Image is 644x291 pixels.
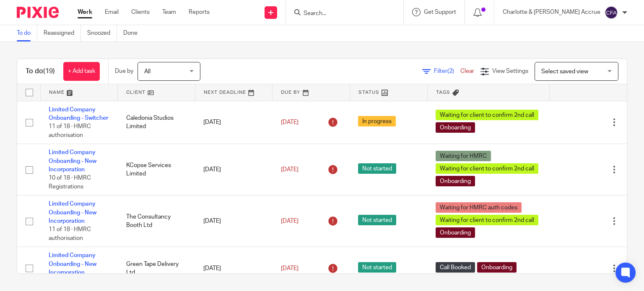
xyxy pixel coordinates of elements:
[17,25,37,41] a: To do
[436,90,450,95] span: Tags
[131,8,150,16] a: Clients
[605,6,618,19] img: svg%3E
[358,215,396,225] span: Not started
[503,8,600,16] p: Charlotte & [PERSON_NAME] Accrue
[118,196,195,247] td: The Consultancy Booth Ltd
[281,265,299,271] span: [DATE]
[436,163,538,174] span: Waiting for client to confirm 2nd call
[436,110,538,120] span: Waiting for client to confirm 2nd call
[162,8,176,16] a: Team
[303,10,378,18] input: Search
[281,119,299,125] span: [DATE]
[195,101,273,144] td: [DATE]
[49,175,91,190] span: 10 of 18 · HMRC Registrations
[49,149,96,173] a: Limited Company Onboarding - New Incorporation
[541,69,588,75] span: Select saved view
[78,8,92,16] a: Work
[49,252,96,276] a: Limited Company Onboarding - New Incorporation
[358,116,396,126] span: In progress
[281,167,299,173] span: [DATE]
[436,227,475,238] span: Onboarding
[436,176,475,186] span: Onboarding
[17,7,59,18] img: Pixie
[144,69,151,75] span: All
[63,62,100,81] a: + Add task
[358,163,396,174] span: Not started
[49,227,91,242] span: 11 of 18 · HMRC authorisation
[49,107,108,121] a: Limited Company Onboarding - Switcher
[424,9,456,15] span: Get Support
[44,25,81,41] a: Reassigned
[87,25,117,41] a: Snoozed
[195,196,273,247] td: [DATE]
[105,8,119,16] a: Email
[123,25,144,41] a: Done
[189,8,210,16] a: Reports
[492,68,528,74] span: View Settings
[447,68,454,74] span: (2)
[436,262,475,273] span: Call Booked
[118,101,195,144] td: Caledonia Studios Limited
[195,144,273,196] td: [DATE]
[358,262,396,273] span: Not started
[436,215,538,225] span: Waiting for client to confirm 2nd call
[436,122,475,133] span: Onboarding
[115,67,133,75] p: Due by
[118,144,195,196] td: KCopse Services Limited
[436,151,491,161] span: Waiting for HMRC
[26,67,55,76] h1: To do
[49,124,91,138] span: 11 of 18 · HMRC authorisation
[477,262,517,273] span: Onboarding
[434,68,460,74] span: Filter
[195,247,273,290] td: [DATE]
[118,247,195,290] td: Green Tape Delivery Ltd
[281,218,299,224] span: [DATE]
[436,202,522,213] span: Waiting for HMRC auth codes
[43,68,55,75] span: (19)
[49,201,96,224] a: Limited Company Onboarding - New Incorporation
[460,68,474,74] a: Clear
